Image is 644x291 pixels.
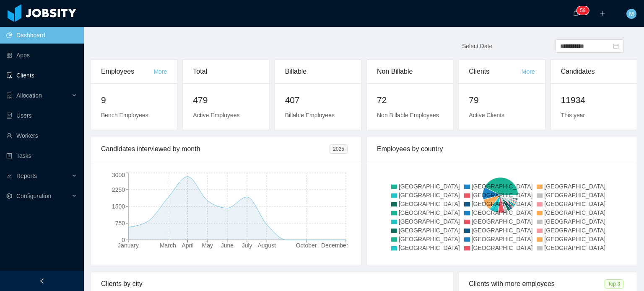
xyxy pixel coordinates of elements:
[472,201,533,207] span: [GEOGRAPHIC_DATA]
[544,245,605,251] span: [GEOGRAPHIC_DATA]
[6,47,77,64] a: icon: appstoreApps
[399,227,460,234] span: [GEOGRAPHIC_DATA]
[16,92,42,99] span: Allocation
[16,193,51,199] span: Configuration
[112,203,125,210] tspan: 1500
[101,137,330,161] div: Candidates interviewed by month
[330,144,348,154] span: 2025
[16,173,37,179] span: Reports
[257,242,276,249] tspan: August
[472,236,533,242] span: [GEOGRAPHIC_DATA]
[544,183,605,190] span: [GEOGRAPHIC_DATA]
[285,93,351,107] h2: 407
[122,237,125,243] tspan: 0
[469,93,535,107] h2: 79
[6,93,12,98] i: icon: solution
[221,242,234,249] tspan: June
[6,67,77,84] a: icon: auditClients
[605,279,623,288] span: Top 3
[472,192,533,198] span: [GEOGRAPHIC_DATA]
[580,6,583,15] p: 5
[321,242,348,249] tspan: December
[399,245,460,251] span: [GEOGRAPHIC_DATA]
[399,201,460,207] span: [GEOGRAPHIC_DATA]
[101,93,167,107] h2: 9
[522,68,535,75] a: More
[101,60,153,83] div: Employees
[285,112,335,118] span: Billable Employees
[6,193,12,199] i: icon: setting
[472,183,533,190] span: [GEOGRAPHIC_DATA]
[544,192,605,198] span: [GEOGRAPHIC_DATA]
[613,43,619,49] i: icon: calendar
[544,227,605,234] span: [GEOGRAPHIC_DATA]
[399,183,460,190] span: [GEOGRAPHIC_DATA]
[285,60,351,83] div: Billable
[561,93,627,107] h2: 11934
[472,227,533,234] span: [GEOGRAPHIC_DATA]
[296,242,317,249] tspan: October
[182,242,194,249] tspan: April
[118,242,139,249] tspan: January
[112,186,125,193] tspan: 2250
[153,68,167,75] a: More
[160,242,176,249] tspan: March
[193,112,239,118] span: Active Employees
[6,107,77,124] a: icon: robotUsers
[544,236,605,242] span: [GEOGRAPHIC_DATA]
[6,27,77,44] a: icon: pie-chartDashboard
[6,127,77,144] a: icon: userWorkers
[377,112,439,118] span: Non Billable Employees
[629,9,634,19] span: M
[472,245,533,251] span: [GEOGRAPHIC_DATA]
[544,209,605,216] span: [GEOGRAPHIC_DATA]
[193,93,259,107] h2: 479
[462,43,492,49] span: Select Date
[469,112,504,118] span: Active Clients
[573,10,579,16] i: icon: bell
[544,201,605,207] span: [GEOGRAPHIC_DATA]
[561,60,627,83] div: Candidates
[399,209,460,216] span: [GEOGRAPHIC_DATA]
[469,60,521,83] div: Clients
[472,218,533,225] span: [GEOGRAPHIC_DATA]
[377,60,443,83] div: Non Billable
[377,137,627,161] div: Employees by country
[583,6,586,15] p: 9
[193,60,259,83] div: Total
[576,6,589,15] sup: 59
[202,242,213,249] tspan: May
[399,218,460,225] span: [GEOGRAPHIC_DATA]
[544,218,605,225] span: [GEOGRAPHIC_DATA]
[101,112,148,118] span: Bench Employees
[600,10,605,16] i: icon: plus
[112,172,125,178] tspan: 3000
[6,173,12,179] i: icon: line-chart
[6,147,77,164] a: icon: profileTasks
[399,192,460,198] span: [GEOGRAPHIC_DATA]
[399,236,460,242] span: [GEOGRAPHIC_DATA]
[377,93,443,107] h2: 72
[561,112,585,118] span: This year
[242,242,252,249] tspan: July
[115,220,125,227] tspan: 750
[472,209,533,216] span: [GEOGRAPHIC_DATA]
